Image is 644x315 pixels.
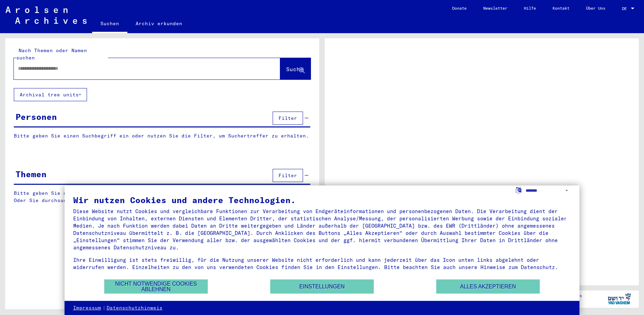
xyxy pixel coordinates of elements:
div: Ihre Einwilligung ist stets freiwillig, für die Nutzung unserer Website nicht erforderlich und ka... [73,256,571,271]
a: Datenschutzhinweis [107,305,163,312]
span: Filter [279,115,297,121]
div: Themen [16,168,47,180]
button: Einstellungen [270,279,374,294]
img: Arolsen_neg.svg [6,7,87,24]
span: Suche [286,66,303,73]
span: Filter [279,172,297,179]
a: Archiv erkunden [127,15,191,32]
label: Sprache auswählen [515,187,522,193]
span: DE [622,6,630,11]
button: Archival tree units [14,88,87,101]
select: Sprache auswählen [526,185,571,195]
button: Suche [280,58,311,79]
div: Wir nutzen Cookies und andere Technologien. [73,196,571,204]
p: Bitte geben Sie einen Suchbegriff ein oder nutzen Sie die Filter, um Suchertreffer zu erhalten. O... [14,190,311,204]
button: Alles akzeptieren [436,279,540,294]
a: Suchen [92,15,127,33]
button: Nicht notwendige Cookies ablehnen [104,279,208,294]
img: yv_logo.png [606,290,632,307]
button: Filter [273,112,303,125]
mat-label: Nach Themen oder Namen suchen [16,47,87,61]
a: Impressum [73,305,101,312]
button: Filter [273,169,303,182]
div: Diese Website nutzt Cookies und vergleichbare Funktionen zur Verarbeitung von Endgeräteinformatio... [73,208,571,251]
div: Personen [16,111,57,123]
p: Bitte geben Sie einen Suchbegriff ein oder nutzen Sie die Filter, um Suchertreffer zu erhalten. [14,132,310,140]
